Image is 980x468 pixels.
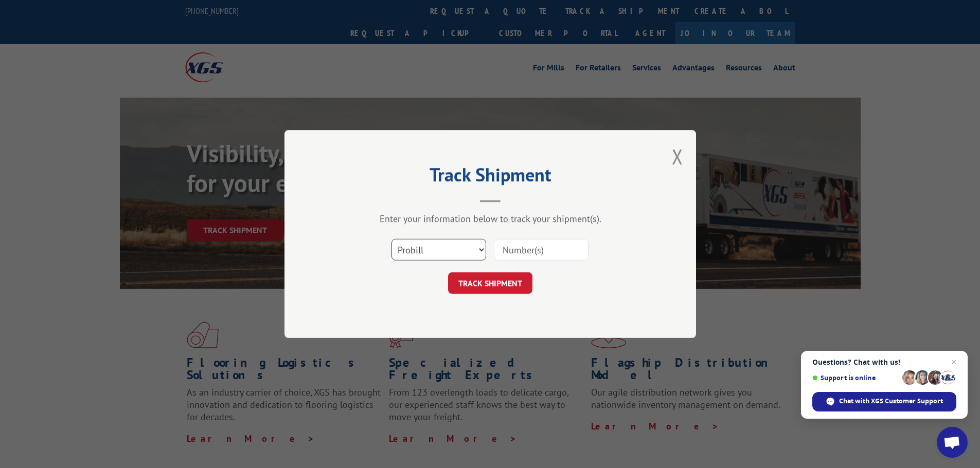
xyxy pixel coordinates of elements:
[448,272,532,294] button: TRACK SHIPMENT
[672,143,683,170] button: Close modal
[812,392,956,411] span: Chat with XGS Customer Support
[839,397,943,406] span: Chat with XGS Customer Support
[937,427,968,458] a: Open chat
[336,213,645,224] div: Enter your information below to track your shipment(s).
[812,358,956,366] span: Questions? Chat with us!
[812,374,899,382] span: Support is online
[336,167,645,187] h2: Track Shipment
[494,239,589,260] input: Number(s)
